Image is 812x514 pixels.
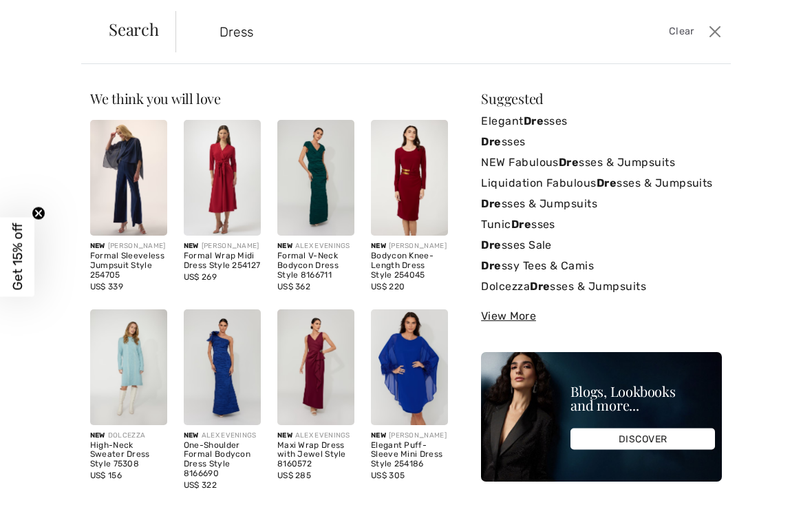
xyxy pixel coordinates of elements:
[90,431,167,441] div: DOLCEZZA
[481,132,722,152] a: Dresses
[481,238,501,251] strong: Dre
[371,282,405,291] span: US$ 220
[90,251,167,280] div: Formal Sleeveless Jumpsuit Style 254705
[90,431,105,440] span: New
[669,24,694,39] span: Clear
[184,120,261,236] img: Formal Wrap Midi Dress Style 254127. Deep cherry
[277,441,354,469] div: Maxi Wrap Dress with Jewel Style 8160572
[597,176,617,189] strong: Dre
[90,471,122,480] span: US$ 156
[371,120,448,236] img: Bodycon Knee-Length Dress Style 254045. Cabernet
[371,242,386,250] span: New
[90,309,167,425] img: High-Neck Sweater Dress Style 75308. Seafoam
[371,471,405,480] span: US$ 305
[371,309,448,425] img: Elegant Puff-Sleeve Mini Dress Style 254186. Black
[277,309,354,425] img: Maxi Wrap Dress with Jewel Style 8160572. Wine
[184,309,261,425] img: One-Shoulder Formal Bodycon Dress Style 8166690. Royal
[184,242,199,250] span: New
[90,89,221,107] span: We think you will love
[481,152,722,173] a: NEW FabulousDresses & Jumpsuits
[90,441,167,469] div: High-Neck Sweater Dress Style 75308
[90,120,167,236] img: Formal Sleeveless Jumpsuit Style 254705. Midnight Blue
[90,282,123,291] span: US$ 339
[481,235,722,256] a: Dresses Sale
[524,114,544,127] strong: Dre
[277,282,310,291] span: US$ 362
[481,214,722,235] a: TunicDresses
[277,251,354,280] div: Formal V-Neck Bodycon Dress Style 8166711
[277,431,292,440] span: New
[511,218,531,231] strong: Dre
[481,256,722,276] a: Dressy Tees & Camis
[371,431,386,440] span: New
[481,111,722,132] a: ElegantDresses
[32,207,45,220] button: Close teaser
[481,173,722,194] a: Liquidation FabulousDresses & Jumpsuits
[481,194,722,214] a: Dresses & Jumpsuits
[184,241,261,251] div: [PERSON_NAME]
[90,242,105,250] span: New
[371,251,448,280] div: Bodycon Knee-Length Dress Style 254045
[184,431,199,440] span: New
[184,431,261,441] div: ALEX EVENINGS
[371,431,448,441] div: [PERSON_NAME]
[109,21,159,37] span: Search
[481,92,722,105] div: Suggested
[705,21,725,43] button: Close
[10,223,25,291] span: Get 15% off
[371,241,448,251] div: [PERSON_NAME]
[277,241,354,251] div: ALEX EVENINGS
[530,280,550,293] strong: Dre
[184,480,217,490] span: US$ 322
[481,197,501,210] strong: Dre
[33,10,61,22] span: Help
[277,242,292,250] span: New
[184,251,261,271] div: Formal Wrap Midi Dress Style 254127
[481,308,722,325] div: View More
[481,259,501,272] strong: Dre
[277,120,354,236] img: Formal V-Neck Bodycon Dress Style 8166711. Emerald green
[90,241,167,251] div: [PERSON_NAME]
[570,429,715,450] div: DISCOVER
[481,352,722,482] img: Blogs, Lookbooks and more...
[481,276,722,297] a: DolcezzaDresses & Jumpsuits
[184,272,217,282] span: US$ 269
[277,431,354,441] div: ALEX EVENINGS
[209,11,581,52] input: TYPE TO SEARCH
[559,156,579,169] strong: Dre
[570,384,715,412] div: Blogs, Lookbooks and more...
[371,441,448,469] div: Elegant Puff-Sleeve Mini Dress Style 254186
[184,441,261,479] div: One-Shoulder Formal Bodycon Dress Style 8166690
[481,135,501,148] strong: Dre
[277,471,311,480] span: US$ 285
